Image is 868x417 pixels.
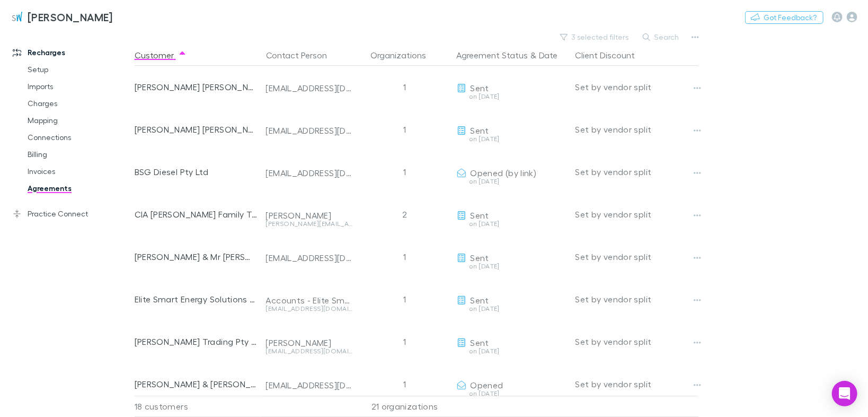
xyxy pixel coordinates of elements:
[17,163,139,180] a: Invoices
[17,78,139,95] a: Imports
[457,348,567,354] div: on [DATE]
[28,11,113,23] h3: [PERSON_NAME]
[457,221,567,227] div: on [DATE]
[266,125,353,136] div: [EMAIL_ADDRESS][DOMAIN_NAME]
[266,83,353,93] div: [EMAIL_ADDRESS][DOMAIN_NAME]
[457,390,567,397] div: on [DATE]
[357,320,453,363] div: 1
[357,151,453,193] div: 1
[2,205,139,222] a: Practice Connect
[539,45,558,66] button: Date
[266,45,340,66] button: Contact Person
[135,193,258,236] div: CIA [PERSON_NAME] Family Trust
[575,236,698,278] div: Set by vendor split
[17,180,139,197] a: Agreements
[575,66,698,108] div: Set by vendor split
[17,61,139,78] a: Setup
[4,4,119,30] a: [PERSON_NAME]
[575,193,698,236] div: Set by vendor split
[471,125,489,135] span: Sent
[471,337,489,348] span: Sent
[357,278,453,320] div: 1
[457,93,567,100] div: on [DATE]
[457,45,567,66] div: &
[266,253,353,263] div: [EMAIL_ADDRESS][DOMAIN_NAME]
[575,108,698,151] div: Set by vendor split
[471,380,503,390] span: Opened
[357,108,453,151] div: 1
[357,396,453,417] div: 21 organizations
[266,380,353,390] div: [EMAIL_ADDRESS][DOMAIN_NAME]
[135,363,258,405] div: [PERSON_NAME] & [PERSON_NAME] Trust
[357,66,453,108] div: 1
[555,31,635,44] button: 3 selected filters
[357,193,453,236] div: 2
[471,295,489,305] span: Sent
[471,168,537,178] span: Opened (by link)
[135,396,262,417] div: 18 customers
[575,45,648,66] button: Client Discount
[457,178,567,185] div: on [DATE]
[457,136,567,142] div: on [DATE]
[457,306,567,312] div: on [DATE]
[471,210,489,220] span: Sent
[266,348,353,354] div: [EMAIL_ADDRESS][DOMAIN_NAME]
[457,263,567,270] div: on [DATE]
[745,11,823,24] button: Got Feedback?
[135,66,258,108] div: [PERSON_NAME] [PERSON_NAME]
[266,337,353,348] div: [PERSON_NAME]
[266,168,353,178] div: [EMAIL_ADDRESS][DOMAIN_NAME]
[135,45,187,66] button: Customer
[575,320,698,363] div: Set by vendor split
[135,320,258,363] div: [PERSON_NAME] Trading Pty Ltd
[17,146,139,163] a: Billing
[135,151,258,193] div: BSG Diesel Pty Ltd
[575,363,698,405] div: Set by vendor split
[575,278,698,320] div: Set by vendor split
[266,210,353,221] div: [PERSON_NAME]
[11,11,23,23] img: Sinclair Wilson's Logo
[266,306,353,312] div: [EMAIL_ADDRESS][DOMAIN_NAME]
[370,45,439,66] button: Organizations
[832,381,857,406] div: Open Intercom Messenger
[457,45,528,66] button: Agreement Status
[135,278,258,320] div: Elite Smart Energy Solutions Pty Ltd
[266,221,353,227] div: [PERSON_NAME][EMAIL_ADDRESS][DOMAIN_NAME]
[637,31,686,44] button: Search
[17,112,139,129] a: Mapping
[135,236,258,278] div: [PERSON_NAME] & Mr [PERSON_NAME]
[357,236,453,278] div: 1
[357,363,453,405] div: 1
[266,295,353,306] div: Accounts - Elite Smart Energy Solutions Pty Ltd
[2,44,139,61] a: Recharges
[17,95,139,112] a: Charges
[471,83,489,93] span: Sent
[135,108,258,151] div: [PERSON_NAME] [PERSON_NAME]
[575,151,698,193] div: Set by vendor split
[17,129,139,146] a: Connections
[471,253,489,263] span: Sent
